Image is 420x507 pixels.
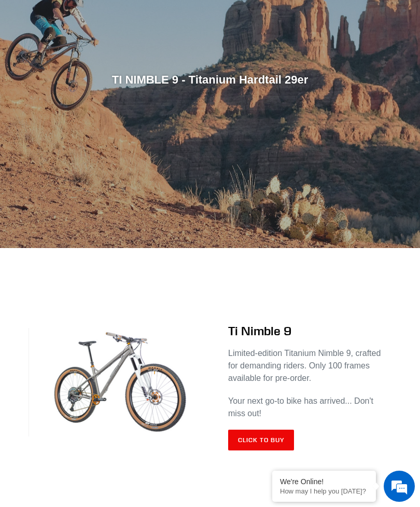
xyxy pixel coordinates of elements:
h2: Ti Nimble 9 [228,323,391,338]
p: Your next go-to bike has arrived... Don't miss out! [228,395,391,420]
img: d_696896380_company_1647369064580_696896380 [33,52,59,78]
span: We're online! [60,131,143,236]
textarea: Type your message and hit 'Enter' [5,283,198,320]
p: Limited-edition Titanium Nimble 9, crafted for demanding riders. Only 100 frames available for pr... [228,347,391,385]
div: We're Online! [280,477,368,486]
div: Chat with us now [69,58,190,72]
p: How may I help you today? [280,487,368,495]
div: Minimize live chat window [170,5,195,30]
div: Navigation go back [11,57,27,73]
span: TI NIMBLE 9 - Titanium Hardtail 29er [112,73,309,86]
a: Click to Buy: TI NIMBLE 9 [228,430,294,450]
